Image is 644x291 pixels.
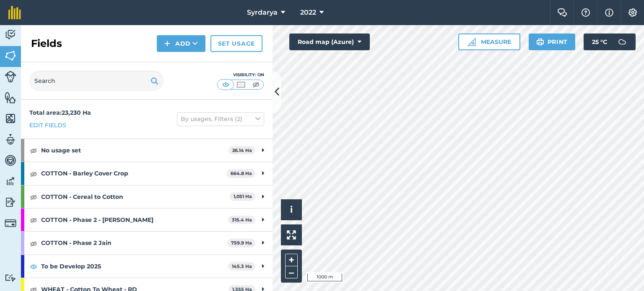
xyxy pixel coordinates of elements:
[41,185,230,208] strong: COTTON - Cereal to Cotton
[281,199,302,220] button: i
[287,230,296,239] img: Four arrows, one pointing top left, one top right, one bottom right and the last bottom left
[557,8,567,17] img: Two speech bubbles overlapping with the left bubble in the forefront
[5,71,16,82] img: svg+xml;base64,PD94bWwgdmVyc2lvbj0iMS4wIiBlbmNvZGluZz0idXRmLTgiPz4KPCEtLSBHZW5lcmF0b3I6IEFkb2JlIE...
[21,185,273,208] div: COTTON - Cereal to Cotton1,051 Ha
[164,39,170,49] img: svg+xml;base64,PHN2ZyB4bWxucz0iaHR0cDovL3d3dy53My5vcmcvMjAwMC9zdmciIHdpZHRoPSIxNCIgaGVpZ2h0PSIyNC...
[41,232,227,254] strong: COTTON - Phase 2 Jain
[157,35,205,52] button: Add
[21,209,273,231] div: COTTON - Phase 2 - [PERSON_NAME]315.4 Ha
[30,169,37,179] img: svg+xml;base64,PHN2ZyB4bWxucz0iaHR0cDovL3d3dy53My5vcmcvMjAwMC9zdmciIHdpZHRoPSIxOCIgaGVpZ2h0PSIyNC...
[584,33,636,50] button: 25 °C
[5,91,16,104] img: svg+xml;base64,PHN2ZyB4bWxucz0iaHR0cDovL3d3dy53My5vcmcvMjAwMC9zdmciIHdpZHRoPSI1NiIgaGVpZ2h0PSI2MC...
[592,33,607,50] span: 25 ° C
[29,121,66,130] a: Edit fields
[615,263,636,283] iframe: Intercom live chat
[605,8,613,18] img: svg+xml;base64,PHN2ZyB4bWxucz0iaHR0cDovL3d3dy53My5vcmcvMjAwMC9zdmciIHdpZHRoPSIxNyIgaGVpZ2h0PSIxNy...
[30,145,37,155] img: svg+xml;base64,PHN2ZyB4bWxucz0iaHR0cDovL3d3dy53My5vcmcvMjAwMC9zdmciIHdpZHRoPSIxOCIgaGVpZ2h0PSIyNC...
[5,133,16,146] img: svg+xml;base64,PD94bWwgdmVyc2lvbj0iMS4wIiBlbmNvZGluZz0idXRmLTgiPz4KPCEtLSBHZW5lcmF0b3I6IEFkb2JlIE...
[30,215,37,225] img: svg+xml;base64,PHN2ZyB4bWxucz0iaHR0cDovL3d3dy53My5vcmcvMjAwMC9zdmciIHdpZHRoPSIxOCIgaGVpZ2h0PSIyNC...
[5,154,16,167] img: svg+xml;base64,PD94bWwgdmVyc2lvbj0iMS4wIiBlbmNvZGluZz0idXRmLTgiPz4KPCEtLSBHZW5lcmF0b3I6IEFkb2JlIE...
[5,196,16,209] img: svg+xml;base64,PD94bWwgdmVyc2lvbj0iMS4wIiBlbmNvZGluZz0idXRmLTgiPz4KPCEtLSBHZW5lcmF0b3I6IEFkb2JlIE...
[290,204,293,215] span: i
[529,33,576,50] button: Print
[41,139,229,162] strong: No usage set
[628,8,638,17] img: A cog icon
[289,33,370,50] button: Road map (Azure)
[21,232,273,254] div: COTTON - Phase 2 Jain759.9 Ha
[232,147,252,153] strong: 26.14 Ha
[21,139,273,162] div: No usage set26.14 Ha
[247,8,278,18] span: Syrdarya
[234,193,252,199] strong: 1,051 Ha
[236,80,246,89] img: svg+xml;base64,PHN2ZyB4bWxucz0iaHR0cDovL3d3dy53My5vcmcvMjAwMC9zdmciIHdpZHRoPSI1MCIgaGVpZ2h0PSI0MC...
[41,162,227,185] strong: COTTON - Barley Cover Crop
[5,274,16,282] img: svg+xml;base64,PD94bWwgdmVyc2lvbj0iMS4wIiBlbmNvZGluZz0idXRmLTgiPz4KPCEtLSBHZW5lcmF0b3I6IEFkb2JlIE...
[5,28,16,41] img: svg+xml;base64,PD94bWwgdmVyc2lvbj0iMS4wIiBlbmNvZGluZz0idXRmLTgiPz4KPCEtLSBHZW5lcmF0b3I6IEFkb2JlIE...
[5,175,16,188] img: svg+xml;base64,PD94bWwgdmVyc2lvbj0iMS4wIiBlbmNvZGluZz0idXRmLTgiPz4KPCEtLSBHZW5lcmF0b3I6IEFkb2JlIE...
[21,162,273,185] div: COTTON - Barley Cover Crop664.8 Ha
[217,72,264,78] div: Visibility: On
[300,8,316,18] span: 2022
[21,255,273,278] div: To be Develop 2025145.3 Ha
[177,112,264,126] button: By usages, Filters (2)
[30,238,37,248] img: svg+xml;base64,PHN2ZyB4bWxucz0iaHR0cDovL3d3dy53My5vcmcvMjAwMC9zdmciIHdpZHRoPSIxOCIgaGVpZ2h0PSIyNC...
[210,35,262,52] a: Set usage
[29,71,164,91] input: Search
[251,80,261,89] img: svg+xml;base64,PHN2ZyB4bWxucz0iaHR0cDovL3d3dy53My5vcmcvMjAwMC9zdmciIHdpZHRoPSI1MCIgaGVpZ2h0PSI0MC...
[5,49,16,62] img: svg+xml;base64,PHN2ZyB4bWxucz0iaHR0cDovL3d3dy53My5vcmcvMjAwMC9zdmciIHdpZHRoPSI1NiIgaGVpZ2h0PSI2MC...
[458,33,520,50] button: Measure
[467,38,476,46] img: Ruler icon
[231,240,252,246] strong: 759.9 Ha
[232,263,252,269] strong: 145.3 Ha
[221,80,231,89] img: svg+xml;base64,PHN2ZyB4bWxucz0iaHR0cDovL3d3dy53My5vcmcvMjAwMC9zdmciIHdpZHRoPSI1MCIgaGVpZ2h0PSI0MC...
[5,217,16,229] img: svg+xml;base64,PD94bWwgdmVyc2lvbj0iMS4wIiBlbmNvZGluZz0idXRmLTgiPz4KPCEtLSBHZW5lcmF0b3I6IEFkb2JlIE...
[29,109,91,116] strong: Total area : 23,230 Ha
[41,255,228,278] strong: To be Develop 2025
[8,6,21,19] img: fieldmargin Logo
[30,261,37,271] img: svg+xml;base64,PHN2ZyB4bWxucz0iaHR0cDovL3d3dy53My5vcmcvMjAwMC9zdmciIHdpZHRoPSIxOCIgaGVpZ2h0PSIyNC...
[581,8,591,17] img: A question mark icon
[285,266,298,278] button: –
[536,37,544,47] img: svg+xml;base64,PHN2ZyB4bWxucz0iaHR0cDovL3d3dy53My5vcmcvMjAwMC9zdmciIHdpZHRoPSIxOSIgaGVpZ2h0PSIyNC...
[31,37,62,50] h2: Fields
[614,33,631,50] img: svg+xml;base64,PD94bWwgdmVyc2lvbj0iMS4wIiBlbmNvZGluZz0idXRmLTgiPz4KPCEtLSBHZW5lcmF0b3I6IEFkb2JlIE...
[5,112,16,125] img: svg+xml;base64,PHN2ZyB4bWxucz0iaHR0cDovL3d3dy53My5vcmcvMjAwMC9zdmciIHdpZHRoPSI1NiIgaGVpZ2h0PSI2MC...
[41,209,228,231] strong: COTTON - Phase 2 - [PERSON_NAME]
[151,76,158,86] img: svg+xml;base64,PHN2ZyB4bWxucz0iaHR0cDovL3d3dy53My5vcmcvMjAwMC9zdmciIHdpZHRoPSIxOSIgaGVpZ2h0PSIyNC...
[232,217,252,223] strong: 315.4 Ha
[30,192,37,202] img: svg+xml;base64,PHN2ZyB4bWxucz0iaHR0cDovL3d3dy53My5vcmcvMjAwMC9zdmciIHdpZHRoPSIxOCIgaGVpZ2h0PSIyNC...
[231,170,252,176] strong: 664.8 Ha
[285,254,298,266] button: +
